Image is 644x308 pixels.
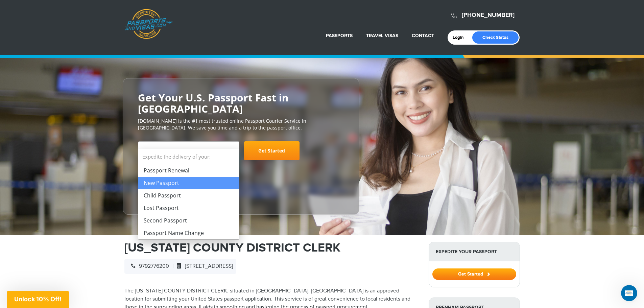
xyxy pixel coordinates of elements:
iframe: Intercom live chat [621,285,637,301]
span: Select Your Service [143,147,197,155]
button: Get Started [432,268,516,280]
div: | [124,259,236,274]
span: 9792776200 [128,263,169,269]
li: Child Passport [138,189,239,202]
span: Select Your Service [138,141,239,160]
li: Passport Renewal [138,164,239,177]
span: Select Your Service [143,144,232,163]
li: Lost Passport [138,202,239,214]
span: Unlock 10% Off! [14,295,62,303]
a: Passports [326,33,353,39]
a: Login [453,35,469,40]
div: Unlock 10% Off! [7,291,69,308]
li: Expedite the delivery of your: [138,149,239,239]
a: Contact [412,33,434,39]
a: Get Started [244,141,300,160]
li: Second Passport [138,214,239,227]
a: [PHONE_NUMBER] [462,11,515,19]
a: Travel Visas [366,33,398,39]
p: [DOMAIN_NAME] is the #1 most trusted online Passport Courier Service in [GEOGRAPHIC_DATA]. We sav... [138,118,344,131]
a: Passports & [DOMAIN_NAME] [125,9,173,39]
span: Starting at $199 + government fees [138,164,344,170]
span: [STREET_ADDRESS] [173,263,233,269]
li: New Passport [138,177,239,189]
h1: [US_STATE] COUNTY DISTRICT CLERK [124,242,419,254]
strong: Expedite Your Passport [429,242,520,261]
a: Check Status [472,31,519,44]
a: Get Started [432,271,516,277]
h2: Get Your U.S. Passport Fast in [GEOGRAPHIC_DATA] [138,92,344,114]
li: Passport Name Change [138,227,239,239]
strong: Expedite the delivery of your: [138,149,239,164]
